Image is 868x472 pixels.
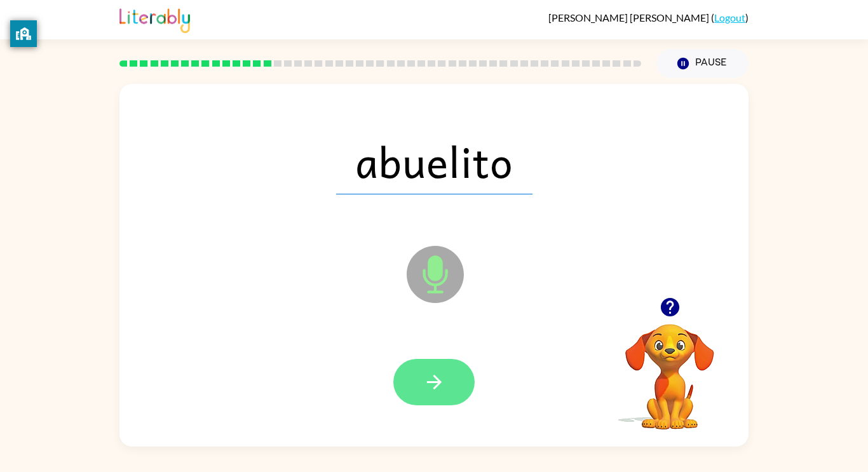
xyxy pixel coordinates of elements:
[548,11,711,24] span: [PERSON_NAME] [PERSON_NAME]
[10,20,37,47] button: privacy banner
[119,5,190,33] img: Literably
[336,128,532,194] span: abuelito
[656,49,749,78] button: Pause
[714,11,745,24] a: Logout
[548,11,749,24] div: ( )
[606,304,733,431] video: Your browser must support playing .mp4 files to use Literably. Please try using another browser.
